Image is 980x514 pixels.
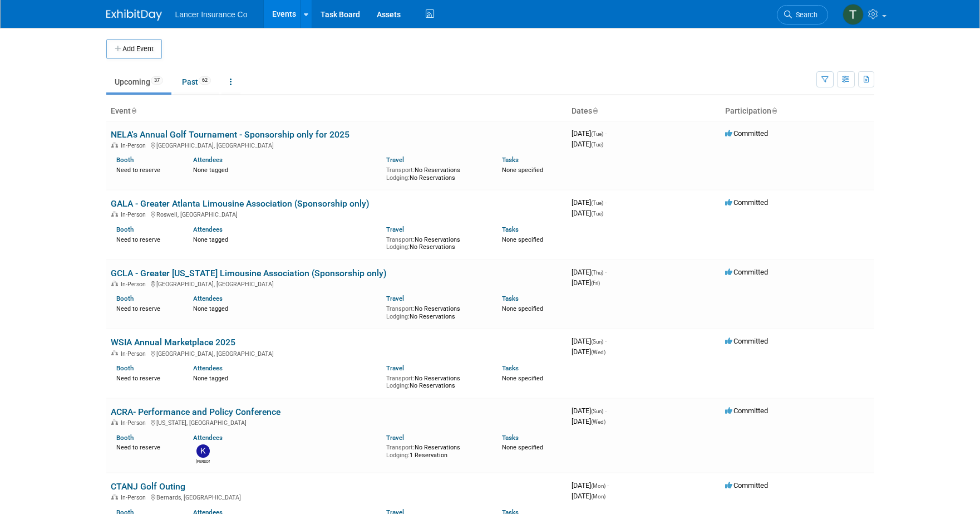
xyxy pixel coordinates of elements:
span: (Tue) [591,141,603,148]
div: kathy egan [196,458,210,464]
span: [DATE] [572,492,605,500]
th: Dates [567,102,721,121]
div: No Reservations No Reservations [386,373,485,390]
div: No Reservations No Reservations [386,234,485,251]
span: Transport: [386,167,415,174]
span: None specified [502,375,543,382]
a: Travel [386,364,404,372]
span: Lodging: [386,452,410,459]
span: Committed [725,129,768,138]
span: 62 [199,76,211,85]
a: CTANJ Golf Outing [111,481,185,492]
span: [DATE] [572,140,603,148]
a: GCLA - Greater [US_STATE] Limousine Association (Sponsorship only) [111,268,387,278]
span: [DATE] [572,198,607,207]
div: Roswell, [GEOGRAPHIC_DATA] [111,209,563,218]
div: [GEOGRAPHIC_DATA], [GEOGRAPHIC_DATA] [111,140,563,149]
a: Attendees [193,156,223,164]
a: Attendees [193,295,223,302]
a: NELA's Annual Golf Tournament - Sponsorship only for 2025 [111,129,349,140]
a: Booth [116,364,134,372]
span: [DATE] [572,481,609,489]
a: Booth [116,226,134,233]
span: (Thu) [591,270,603,276]
span: [DATE] [572,278,600,287]
a: Tasks [502,364,519,372]
span: (Tue) [591,131,603,137]
span: Lodging: [386,174,410,182]
a: Upcoming37 [106,71,171,92]
div: None tagged [193,234,378,244]
img: In-Person Event [111,281,118,286]
div: Bernards, [GEOGRAPHIC_DATA] [111,492,563,501]
span: In-Person [121,494,149,501]
th: Participation [721,102,874,121]
button: Add Event [106,39,162,59]
span: (Mon) [591,493,605,500]
img: In-Person Event [111,211,118,217]
a: Attendees [193,226,223,233]
a: Travel [386,434,404,442]
img: In-Person Event [111,494,118,500]
span: Transport: [386,444,415,451]
a: Sort by Event Name [131,106,136,115]
span: 37 [151,76,163,85]
a: Tasks [502,156,519,164]
a: Tasks [502,295,519,302]
span: In-Person [121,419,149,427]
span: In-Person [121,211,149,218]
span: (Tue) [591,211,603,217]
span: In-Person [121,142,149,149]
a: Travel [386,156,404,164]
img: ExhibitDay [106,9,162,21]
a: Past62 [174,71,219,92]
a: Booth [116,434,134,442]
a: Sort by Start Date [592,106,598,115]
span: [DATE] [572,129,607,138]
span: Committed [725,268,768,276]
span: Transport: [386,305,415,312]
span: None specified [502,167,543,174]
span: - [605,407,607,415]
span: [DATE] [572,407,607,415]
a: Search [777,5,828,25]
a: Tasks [502,226,519,233]
span: None specified [502,444,543,451]
span: (Wed) [591,349,605,355]
div: No Reservations 1 Reservation [386,442,485,459]
a: Attendees [193,364,223,372]
a: WSIA Annual Marketplace 2025 [111,337,235,347]
div: Need to reserve [116,303,177,313]
span: - [605,268,607,276]
span: [DATE] [572,268,607,276]
span: (Mon) [591,483,605,489]
div: None tagged [193,373,378,383]
a: Travel [386,295,404,302]
span: In-Person [121,281,149,288]
a: Tasks [502,434,519,442]
span: (Fri) [591,280,600,286]
a: Attendees [193,434,223,442]
div: Need to reserve [116,373,177,383]
span: (Wed) [591,419,605,425]
div: No Reservations No Reservations [386,164,485,182]
img: kathy egan [196,444,210,458]
a: Travel [386,226,404,233]
span: [DATE] [572,337,607,345]
img: In-Person Event [111,142,118,148]
span: Transport: [386,236,415,243]
span: Lodging: [386,243,410,251]
span: [DATE] [572,417,605,425]
span: Lancer Insurance Co [175,10,248,19]
span: - [607,481,609,489]
img: In-Person Event [111,419,118,425]
span: Transport: [386,375,415,382]
a: ACRA- Performance and Policy Conference [111,407,280,417]
div: No Reservations No Reservations [386,303,485,320]
div: Need to reserve [116,442,177,452]
span: In-Person [121,350,149,358]
span: None specified [502,236,543,243]
span: Committed [725,198,768,207]
a: Sort by Participation Type [771,106,777,115]
span: (Sun) [591,408,603,414]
